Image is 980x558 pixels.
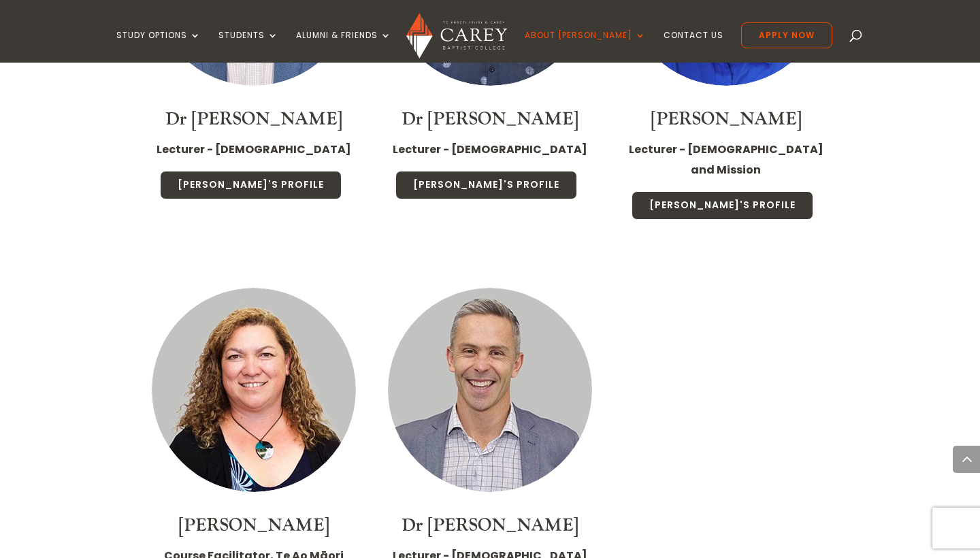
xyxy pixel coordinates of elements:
img: Staff Thumbnail - Denise Tims [152,288,356,492]
a: Students [218,31,278,63]
strong: Lecturer - [DEMOGRAPHIC_DATA] and Mission [629,142,823,178]
strong: Lecturer - [DEMOGRAPHIC_DATA] [157,142,351,157]
a: Study Options [116,31,201,63]
a: Dr [PERSON_NAME] [402,108,578,131]
a: [PERSON_NAME] [178,514,329,537]
a: Apply Now [741,22,832,48]
a: Dr [PERSON_NAME] [165,108,342,131]
a: About [PERSON_NAME] [525,31,646,63]
a: Alumni & Friends [296,31,391,63]
img: Carey Baptist College [406,13,506,59]
a: [PERSON_NAME]'s Profile [632,191,813,220]
a: [PERSON_NAME] [651,108,802,131]
a: Contact Us [664,31,723,63]
a: [PERSON_NAME]'s Profile [160,171,342,199]
a: [PERSON_NAME]'s Profile [395,171,577,199]
strong: Lecturer - [DEMOGRAPHIC_DATA] [393,142,587,157]
a: Dr [PERSON_NAME] [402,514,578,537]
